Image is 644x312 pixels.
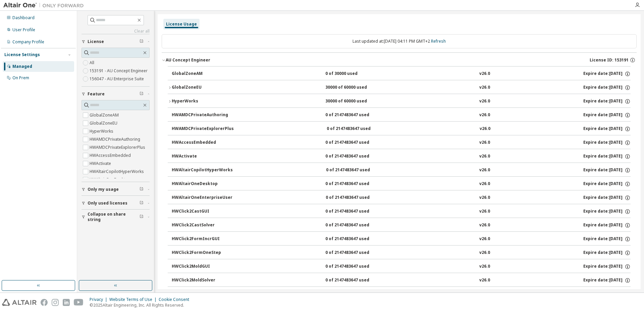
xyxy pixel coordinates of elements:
[479,112,490,118] div: v26.0
[12,39,44,45] div: Company Profile
[327,126,387,132] div: 0 of 2147483647 used
[82,34,150,49] button: License
[325,112,386,118] div: 0 of 2147483647 used
[172,167,233,173] div: HWAltairCopilotHyperWorks
[172,140,232,146] div: HWAccessEmbedded
[12,27,35,33] div: User Profile
[63,299,70,306] img: linkedin.svg
[90,297,109,302] div: Privacy
[583,209,631,215] div: Expire date: [DATE]
[583,71,631,77] div: Expire date: [DATE]
[140,187,144,192] span: Clear filter
[325,85,386,91] div: 30000 of 60000 used
[12,15,35,20] div: Dashboard
[159,297,193,302] div: Cookie Consent
[109,297,159,302] div: Website Terms of Use
[172,135,631,150] button: HWAccessEmbedded0 of 2147483647 usedv26.0Expire date:[DATE]
[172,177,631,191] button: HWAltairOneDesktop0 of 2147483647 usedv26.0Expire date:[DATE]
[325,181,386,187] div: 0 of 2147483647 used
[172,122,631,136] button: HWAMDCPrivateExplorerPlus0 of 2147483647 usedv26.0Expire date:[DATE]
[172,195,232,201] div: HWAltairOneEnterpriseUser
[325,98,386,104] div: 30000 of 60000 used
[168,80,631,95] button: GlobalZoneEU30000 of 60000 usedv26.0Expire date:[DATE]
[88,39,104,44] span: License
[90,135,142,143] label: HWAMDCPrivateAuthoring
[140,91,144,97] span: Clear filter
[479,71,490,77] div: v26.0
[88,187,119,192] span: Only my usage
[590,57,629,63] span: License ID: 153191
[479,250,490,256] div: v26.0
[326,195,386,201] div: 0 of 2147483647 used
[90,151,132,160] label: HWAccessEmbedded
[162,34,637,48] div: Last updated at: [DATE] 04:11 PM GMT+2
[583,250,631,256] div: Expire date: [DATE]
[41,299,48,306] img: facebook.svg
[583,85,631,91] div: Expire date: [DATE]
[90,168,145,176] label: HWAltairCopilotHyperWorks
[325,250,386,256] div: 0 of 2147483647 used
[12,75,29,81] div: On Prem
[480,126,490,132] div: v26.0
[479,209,490,215] div: v26.0
[166,21,197,27] div: License Usage
[140,214,144,220] span: Clear filter
[479,222,490,228] div: v26.0
[90,59,96,67] label: All
[90,160,112,168] label: HWActivate
[172,190,631,205] button: HWAltairOneEnterpriseUser0 of 2147483647 usedv26.0Expire date:[DATE]
[90,302,193,308] p: © 2025 Altair Engineering, Inc. All Rights Reserved.
[325,236,386,242] div: 0 of 2147483647 used
[172,85,232,91] div: GlobalZoneEU
[12,64,32,69] div: Managed
[172,163,631,178] button: HWAltairCopilotHyperWorks0 of 2147483647 usedv26.0Expire date:[DATE]
[172,149,631,164] button: HWActivate0 of 2147483647 usedv26.0Expire date:[DATE]
[583,126,631,132] div: Expire date: [DATE]
[431,38,446,44] a: Refresh
[325,264,386,270] div: 0 of 2147483647 used
[90,127,115,135] label: HyperWorks
[172,71,232,77] div: GlobalZoneAM
[82,87,150,101] button: Feature
[583,264,631,270] div: Expire date: [DATE]
[583,181,631,187] div: Expire date: [DATE]
[90,143,147,151] label: HWAMDCPrivateExplorerPlus
[172,181,232,187] div: HWAltairOneDesktop
[140,200,144,206] span: Clear filter
[172,232,631,247] button: HWClick2FormIncrGUI0 of 2147483647 usedv26.0Expire date:[DATE]
[583,140,631,146] div: Expire date: [DATE]
[172,112,232,118] div: HWAMDCPrivateAuthoring
[172,264,232,270] div: HWClick2MoldGUI
[172,98,232,104] div: HyperWorks
[325,277,386,283] div: 0 of 2147483647 used
[479,236,490,242] div: v26.0
[88,212,140,222] span: Collapse on share string
[583,277,631,283] div: Expire date: [DATE]
[583,153,631,160] div: Expire date: [DATE]
[172,204,631,219] button: HWClick2CastGUI0 of 2147483647 usedv26.0Expire date:[DATE]
[479,181,490,187] div: v26.0
[90,176,132,184] label: HWAltairOneDesktop
[479,153,490,160] div: v26.0
[3,2,87,9] img: Altair One
[82,29,150,34] a: Clear all
[88,200,127,206] span: Only used licenses
[479,98,490,104] div: v26.0
[82,182,150,197] button: Only my usage
[168,94,631,109] button: HyperWorks30000 of 60000 usedv26.0Expire date:[DATE]
[325,222,386,228] div: 0 of 2147483647 used
[479,195,490,201] div: v26.0
[172,277,232,283] div: HWClick2MoldSolver
[479,140,490,146] div: v26.0
[325,209,386,215] div: 0 of 2147483647 used
[583,167,631,173] div: Expire date: [DATE]
[88,91,105,97] span: Feature
[90,75,145,83] label: 156047 - AU Enterprise Suite
[90,67,149,75] label: 153191 - AU Concept Engineer
[172,273,631,288] button: HWClick2MoldSolver0 of 2147483647 usedv26.0Expire date:[DATE]
[172,218,631,233] button: HWClick2CastSolver0 of 2147483647 usedv26.0Expire date:[DATE]
[583,112,631,118] div: Expire date: [DATE]
[90,119,119,127] label: GlobalZoneEU
[172,246,631,260] button: HWClick2FormOneStep0 of 2147483647 usedv26.0Expire date:[DATE]
[82,210,150,224] button: Collapse on share string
